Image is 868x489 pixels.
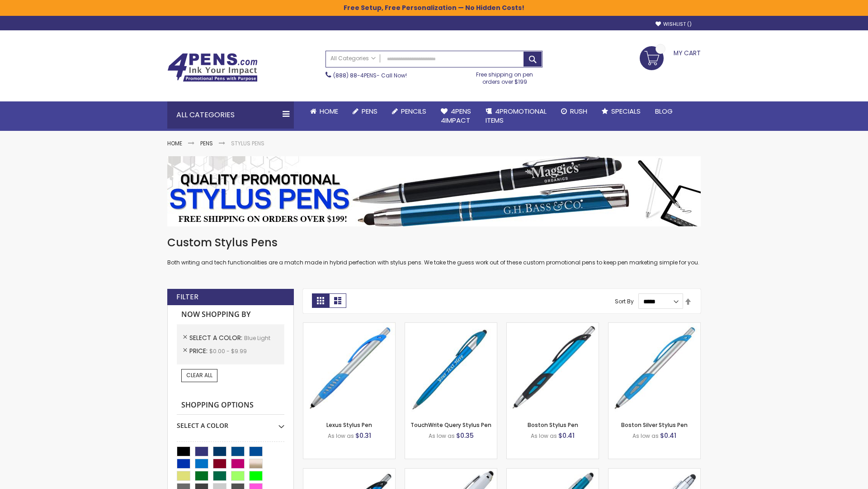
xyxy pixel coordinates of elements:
[167,235,701,250] h1: Custom Stylus Pens
[189,333,244,342] span: Select A Color
[167,235,701,267] div: Both writing and tech functionalities are a match made in hybrid perfection with stylus pens. We ...
[528,421,578,429] a: Boston Stylus Pen
[655,106,673,116] span: Blog
[244,334,270,342] span: Blue Light
[345,101,385,121] a: Pens
[478,101,554,131] a: 4PROMOTIONALITEMS
[320,106,338,116] span: Home
[177,415,284,430] div: Select A Color
[507,468,599,476] a: Lory Metallic Stylus Pen-Blue - Light
[326,51,380,66] a: All Categories
[200,139,213,147] a: Pens
[362,106,377,116] span: Pens
[177,396,284,415] strong: Shopping Options
[615,297,634,305] label: Sort By
[326,421,372,429] a: Lexus Stylus Pen
[558,431,575,440] span: $0.41
[231,139,264,147] strong: Stylus Pens
[303,322,395,330] a: Lexus Stylus Pen-Blue - Light
[656,21,692,28] a: Wishlist
[507,322,599,330] a: Boston Stylus Pen-Blue - Light
[609,323,700,415] img: Boston Silver Stylus Pen-Blue - Light
[167,156,701,226] img: Stylus Pens
[410,421,491,429] a: TouchWrite Query Stylus Pen
[209,347,247,355] span: $0.00 - $9.99
[385,101,434,121] a: Pencils
[355,431,371,440] span: $0.31
[531,432,557,440] span: As low as
[507,323,599,415] img: Boston Stylus Pen-Blue - Light
[594,101,648,121] a: Specials
[554,101,594,121] a: Rush
[303,468,395,476] a: Lexus Metallic Stylus Pen-Blue - Light
[333,72,407,79] span: - Call Now!
[177,305,284,324] strong: Now Shopping by
[429,432,455,440] span: As low as
[303,101,345,121] a: Home
[611,106,641,116] span: Specials
[167,101,294,129] div: All Categories
[486,106,547,125] span: 4PROMOTIONAL ITEMS
[181,369,217,382] a: Clear All
[167,139,182,147] a: Home
[405,322,497,330] a: TouchWrite Query Stylus Pen-Blue Light
[621,421,688,429] a: Boston Silver Stylus Pen
[328,432,354,440] span: As low as
[405,468,497,476] a: Kimberly Logo Stylus Pens-LT-Blue
[609,468,700,476] a: Silver Cool Grip Stylus Pen-Blue - Light
[167,53,258,82] img: 4Pens Custom Pens and Promotional Products
[434,101,478,131] a: 4Pens4impact
[189,346,209,355] span: Price
[330,55,376,62] span: All Categories
[609,322,700,330] a: Boston Silver Stylus Pen-Blue - Light
[186,371,212,379] span: Clear All
[632,432,659,440] span: As low as
[405,323,497,415] img: TouchWrite Query Stylus Pen-Blue Light
[401,106,426,116] span: Pencils
[312,293,329,308] strong: Grid
[441,106,471,125] span: 4Pens 4impact
[570,106,587,116] span: Rush
[467,67,543,86] div: Free shipping on pen orders over $199
[176,292,198,302] strong: Filter
[660,431,676,440] span: $0.41
[456,431,474,440] span: $0.35
[648,101,680,121] a: Blog
[333,72,377,79] a: (888) 88-4PENS
[303,323,395,415] img: Lexus Stylus Pen-Blue - Light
